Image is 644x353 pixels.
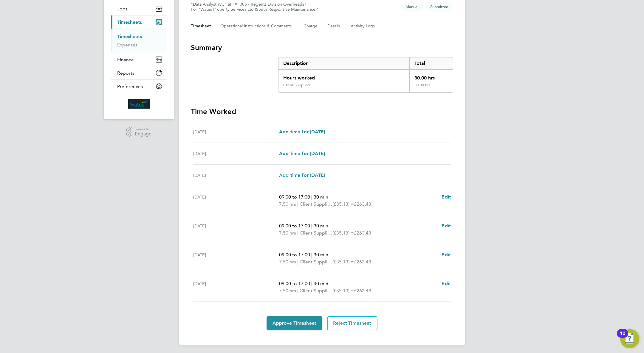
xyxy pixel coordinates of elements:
[193,150,279,157] div: [DATE]
[314,281,328,286] span: 30 min
[409,57,453,69] div: Total
[279,223,310,229] span: 09:00 to 17:00
[193,172,279,179] div: [DATE]
[111,53,167,66] button: Finance
[279,151,325,156] span: Add time for [DATE]
[442,193,451,201] a: Edit
[311,281,312,286] span: |
[117,42,137,48] a: Expenses
[193,251,279,265] div: [DATE]
[126,126,152,138] a: Powered byEngage
[314,194,328,200] span: 30 min
[311,194,312,200] span: |
[620,329,639,348] button: Open Resource Center, 10 new notifications
[117,84,143,89] span: Preferences
[279,252,310,257] span: 09:00 to 17:00
[304,19,318,33] button: Charge
[354,288,371,293] span: £263.48
[111,29,167,53] div: Timesheets
[297,201,298,207] span: |
[442,252,451,257] span: Edit
[279,230,296,236] span: 7.50 hrs
[117,6,128,12] span: Jobs
[279,201,296,207] span: 7.50 hrs
[117,34,142,39] a: Timesheets
[314,223,328,229] span: 30 min
[193,222,279,237] div: [DATE]
[278,70,409,83] div: Hours worked
[279,172,325,179] a: Add time for [DATE]
[620,333,625,341] div: 10
[283,83,310,88] div: Client Supplied
[191,7,319,12] div: For "Wates Property Services Ltd (South Responsive Maintenance)"
[279,172,325,178] span: Add time for [DATE]
[442,194,451,200] span: Edit
[279,281,310,286] span: 09:00 to 17:00
[111,80,167,93] button: Preferences
[300,287,332,294] span: Client Supplied
[409,83,453,92] div: 30.00 hrs
[191,107,453,116] h3: Time Worked
[311,252,312,257] span: |
[191,43,453,330] section: Timesheet
[111,2,167,15] button: Jobs
[327,19,341,33] button: Details
[354,201,371,207] span: £263.48
[135,132,151,137] span: Engage
[300,258,332,265] span: Client Supplied
[311,223,312,229] span: |
[297,230,298,236] span: |
[442,280,451,287] a: Edit
[279,150,325,157] a: Add time for [DATE]
[442,251,451,258] a: Edit
[191,43,453,52] h3: Summary
[191,19,211,33] button: Timesheet
[409,70,453,83] div: 30.00 hrs
[354,259,371,265] span: £263.48
[278,57,409,69] div: Description
[191,2,319,12] div: "Data Analyst WC" at "XF005 - Regents Division Overheads"
[354,230,371,236] span: £263.48
[442,222,451,229] a: Edit
[279,259,296,265] span: 7.50 hrs
[279,194,310,200] span: 09:00 to 17:00
[300,229,332,237] span: Client Supplied
[267,316,322,330] button: Approve Timesheet
[297,288,298,293] span: |
[111,66,167,79] button: Reports
[117,70,134,76] span: Reports
[314,252,328,257] span: 30 min
[300,201,332,208] span: Client Supplied
[193,128,279,135] div: [DATE]
[117,57,134,63] span: Finance
[351,19,376,33] button: Activity Logs
[327,316,377,330] button: Reject Timesheet
[279,128,325,135] a: Add time for [DATE]
[193,193,279,208] div: [DATE]
[135,126,151,132] span: Powered by
[333,320,371,326] span: Reject Timesheet
[297,259,298,265] span: |
[332,230,354,236] span: (£35.13) =
[332,288,354,293] span: (£35.13) =
[425,2,453,12] span: This timesheet is Submitted.
[332,259,354,265] span: (£35.13) =
[273,320,316,326] span: Approve Timesheet
[279,288,296,293] span: 7.50 hrs
[193,280,279,294] div: [DATE]
[117,19,142,25] span: Timesheets
[401,2,423,12] span: This timesheet was manually created.
[279,129,325,135] span: Add time for [DATE]
[278,57,453,93] div: Summary
[128,99,150,109] img: wates-logo-retina.png
[442,281,451,286] span: Edit
[111,15,167,29] button: Timesheets
[111,99,167,109] a: Go to home page
[442,223,451,229] span: Edit
[332,201,354,207] span: (£35.13) =
[220,19,294,33] button: Operational Instructions & Comments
